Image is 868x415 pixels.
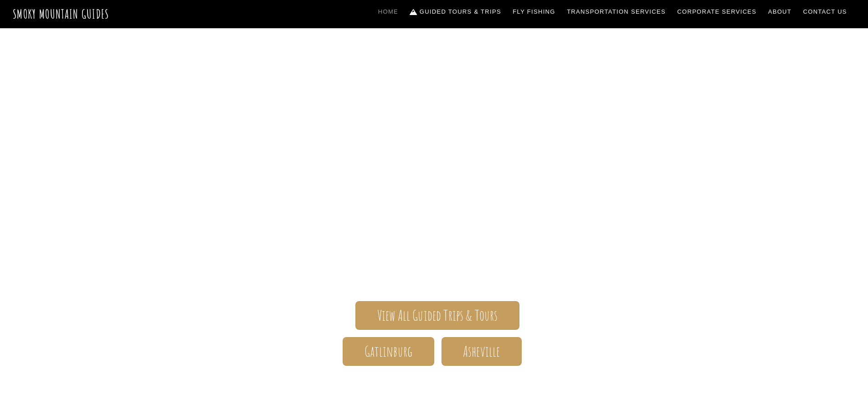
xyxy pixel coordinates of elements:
a: About [765,2,795,21]
span: View All Guided Trips & Tours [377,311,498,320]
a: Home [375,2,402,21]
a: Guided Tours & Trips [406,2,505,21]
a: Asheville [442,337,522,366]
span: Asheville [463,347,500,356]
a: View All Guided Trips & Tours [355,301,519,330]
span: The ONLY one-stop, full Service Guide Company for the Gatlinburg and [GEOGRAPHIC_DATA] side of th... [170,204,699,274]
a: Contact Us [800,2,851,21]
a: Fly Fishing [509,2,559,21]
span: Gatlinburg [365,347,413,356]
a: Gatlinburg [343,337,434,366]
h1: Your adventure starts here. [170,380,699,402]
a: Corporate Services [674,2,760,21]
span: Smoky Mountain Guides [170,158,699,204]
a: Smoky Mountain Guides [13,6,109,21]
a: Transportation Services [563,2,669,21]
